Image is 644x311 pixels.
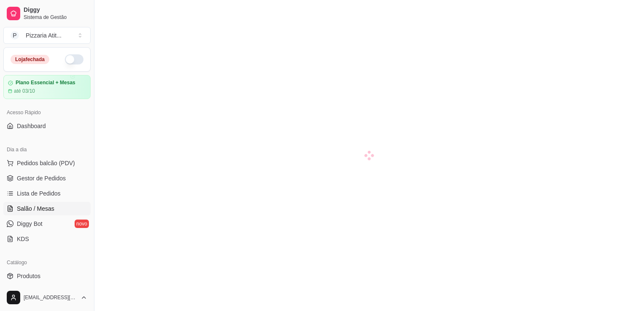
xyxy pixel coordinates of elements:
div: Pizzaria Atit ... [26,31,62,40]
span: Pedidos balcão (PDV) [17,159,75,167]
div: Dia a dia [3,143,91,156]
a: Gestor de Pedidos [3,172,91,185]
div: Loja fechada [11,55,49,64]
span: KDS [17,235,29,243]
span: P [11,31,19,40]
article: até 03/10 [14,88,35,94]
button: Pedidos balcão (PDV) [3,156,91,170]
span: [EMAIL_ADDRESS][DOMAIN_NAME] [24,294,77,301]
a: KDS [3,232,91,246]
span: Diggy Bot [17,220,43,228]
button: [EMAIL_ADDRESS][DOMAIN_NAME] [3,287,91,308]
span: Dashboard [17,122,46,130]
article: Plano Essencial + Mesas [16,80,75,86]
span: Diggy [24,6,87,14]
a: Plano Essencial + Mesasaté 03/10 [3,75,91,99]
a: DiggySistema de Gestão [3,3,91,24]
a: Lista de Pedidos [3,187,91,200]
button: Alterar Status [65,54,83,64]
div: Acesso Rápido [3,106,91,119]
a: Produtos [3,269,91,283]
span: Gestor de Pedidos [17,174,66,182]
a: Dashboard [3,119,91,133]
a: Diggy Botnovo [3,217,91,231]
button: Select a team [3,27,91,44]
span: Lista de Pedidos [17,189,61,198]
span: Produtos [17,272,40,280]
div: Catálogo [3,256,91,269]
a: Salão / Mesas [3,202,91,215]
span: Salão / Mesas [17,204,54,213]
span: Sistema de Gestão [24,14,87,21]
